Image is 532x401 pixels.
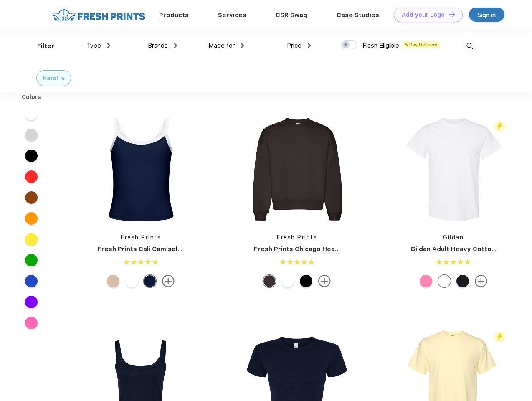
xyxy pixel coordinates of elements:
[61,77,64,80] img: filter_cancel.svg
[469,8,504,22] a: Sign in
[403,41,440,48] span: 5 Day Delivery
[308,43,311,48] img: dropdown.png
[463,39,476,53] img: desktop_search.svg
[107,275,119,287] div: Oat White
[98,245,195,253] a: Fresh Prints Cali Camisole Top
[85,114,196,225] img: func=resize&h=266
[159,11,189,19] a: Products
[456,275,469,287] div: Dark Heather
[281,275,294,287] div: White
[174,43,177,48] img: dropdown.png
[276,11,307,19] a: CSR Swag
[287,42,301,49] span: Price
[478,10,496,20] div: Sign in
[362,42,399,49] span: Flash Eligible
[443,234,464,241] a: Gildan
[494,331,505,343] img: flash_active_toggle.svg
[402,11,445,18] div: Add your Logo
[162,275,175,287] img: more.svg
[121,234,161,241] a: Fresh Prints
[277,234,317,241] a: Fresh Prints
[449,12,455,17] img: DT
[410,245,519,253] a: Gildan Adult Heavy Cotton T-Shirt
[263,275,276,287] div: Dark Chocolate mto
[107,43,110,48] img: dropdown.png
[475,275,487,287] img: more.svg
[37,41,54,51] div: Filter
[438,275,451,287] div: White
[420,275,432,287] div: Azalea
[241,114,352,225] img: func=resize&h=266
[148,42,168,49] span: Brands
[254,245,398,253] a: Fresh Prints Chicago Heavyweight Crewneck
[241,43,244,48] img: dropdown.png
[43,74,59,83] div: Karst
[86,42,101,49] span: Type
[125,275,138,287] div: White
[208,42,235,49] span: Made for
[494,121,505,132] img: flash_active_toggle.svg
[218,11,246,19] a: Services
[318,275,331,287] img: more.svg
[50,8,148,22] img: fo%20logo%202.webp
[144,275,156,287] div: Navy White
[300,275,312,287] div: Black
[15,93,48,102] div: Colors
[398,114,509,225] img: func=resize&h=266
